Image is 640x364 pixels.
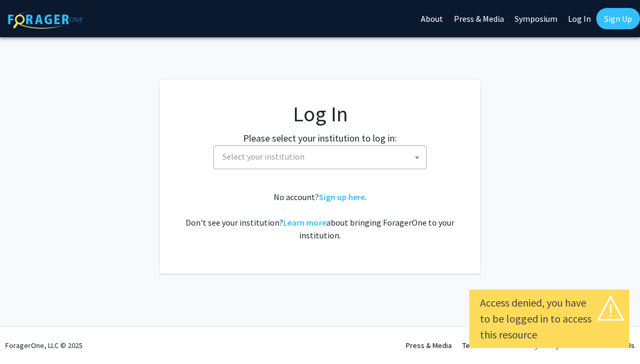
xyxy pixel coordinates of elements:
[213,145,427,169] span: Select your institution
[283,217,326,228] a: Learn more about bringing ForagerOne to your institution
[319,192,365,202] a: Sign up here
[8,10,83,29] img: ForagerOne Logo
[222,151,305,162] span: Select your institution
[462,341,505,350] a: Terms of Use
[480,295,619,343] div: Access denied, you have to be logged in to access this resource
[596,8,640,29] a: Sign Up
[243,131,397,145] label: Please select your institution to log in:
[181,191,459,242] div: No account? . Don't see your institution? about bringing ForagerOne to your institution.
[181,101,459,127] h1: Log In
[406,341,452,350] a: Press & Media
[5,327,83,364] div: ForagerOne, LLC © 2025
[218,146,426,168] span: Select your institution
